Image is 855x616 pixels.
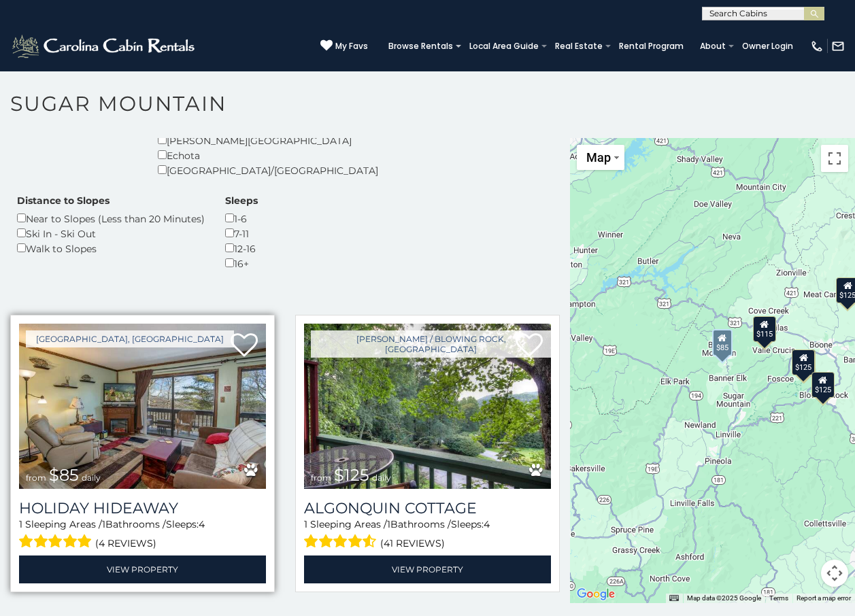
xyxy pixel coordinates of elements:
[769,594,788,602] a: Terms (opens in new tab)
[17,241,205,256] div: Walk to Slopes
[380,534,445,552] span: (41 reviews)
[102,518,105,530] span: 1
[19,517,266,552] div: Sleeping Areas / Bathrooms / Sleeps:
[19,518,22,530] span: 1
[225,256,258,271] div: 16+
[735,37,800,56] a: Owner Login
[387,518,390,530] span: 1
[158,133,378,148] div: [PERSON_NAME][GEOGRAPHIC_DATA]
[797,594,851,602] a: Report a map error
[372,473,391,483] span: daily
[19,555,266,583] a: View Property
[225,241,258,256] div: 12-16
[225,226,258,241] div: 7-11
[573,585,618,603] a: Open this area in Google Maps (opens a new window)
[792,349,816,375] div: $125
[304,555,551,583] a: View Property
[311,473,331,483] span: from
[158,162,378,177] div: [GEOGRAPHIC_DATA]/[GEOGRAPHIC_DATA]
[82,473,101,483] span: daily
[693,37,733,56] a: About
[711,329,732,356] div: $85
[26,330,234,347] a: [GEOGRAPHIC_DATA], [GEOGRAPHIC_DATA]
[10,33,199,60] img: White-1-2.png
[95,534,156,552] span: (4 reviews)
[17,226,205,241] div: Ski In - Ski Out
[19,499,266,517] a: Holiday Hideaway
[831,39,845,53] img: mail-regular-white.png
[304,324,551,489] a: Algonquin Cottage from $125 daily
[225,194,258,207] label: Sleeps
[548,37,609,56] a: Real Estate
[199,518,205,530] span: 4
[484,518,490,530] span: 4
[19,324,266,489] a: Holiday Hideaway from $85 daily
[225,211,258,226] div: 1-6
[26,473,46,483] span: from
[17,211,205,226] div: Near to Slopes (Less than 20 Minutes)
[577,145,624,170] button: Change map style
[463,37,546,56] a: Local Area Guide
[612,37,690,56] a: Rental Program
[49,465,79,485] span: $85
[304,517,551,552] div: Sleeping Areas / Bathrooms / Sleeps:
[304,324,551,489] img: Algonquin Cottage
[304,518,307,530] span: 1
[821,145,848,172] button: Toggle fullscreen view
[231,332,258,360] a: Add to favorites
[335,40,368,52] span: My Favs
[17,194,110,207] label: Distance to Slopes
[687,594,761,602] span: Map data ©2025 Google
[158,148,378,162] div: Echota
[811,372,834,398] div: $125
[573,585,618,603] img: Google
[311,330,551,358] a: [PERSON_NAME] / Blowing Rock, [GEOGRAPHIC_DATA]
[821,560,848,587] button: Map camera controls
[752,316,775,342] div: $115
[669,594,679,603] button: Keyboard shortcuts
[304,499,551,517] a: Algonquin Cottage
[792,349,815,375] div: $125
[320,39,368,53] a: My Favs
[334,465,369,485] span: $125
[382,37,460,56] a: Browse Rentals
[19,324,266,489] img: Holiday Hideaway
[586,150,611,165] span: Map
[810,39,824,53] img: phone-regular-white.png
